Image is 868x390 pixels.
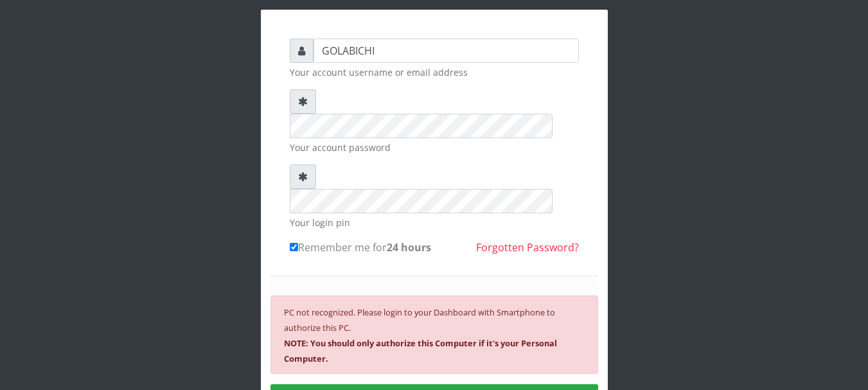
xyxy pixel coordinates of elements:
[290,141,579,154] small: Your account password
[290,216,579,229] small: Your login pin
[284,337,557,364] b: NOTE: You should only authorize this Computer if it's your Personal Computer.
[290,243,298,251] input: Remember me for24 hours
[314,39,579,63] input: Username or email address
[387,240,431,254] b: 24 hours
[290,240,431,255] label: Remember me for
[476,240,579,254] a: Forgotten Password?
[290,66,579,79] small: Your account username or email address
[284,306,557,364] small: PC not recognized. Please login to your Dashboard with Smartphone to authorize this PC.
